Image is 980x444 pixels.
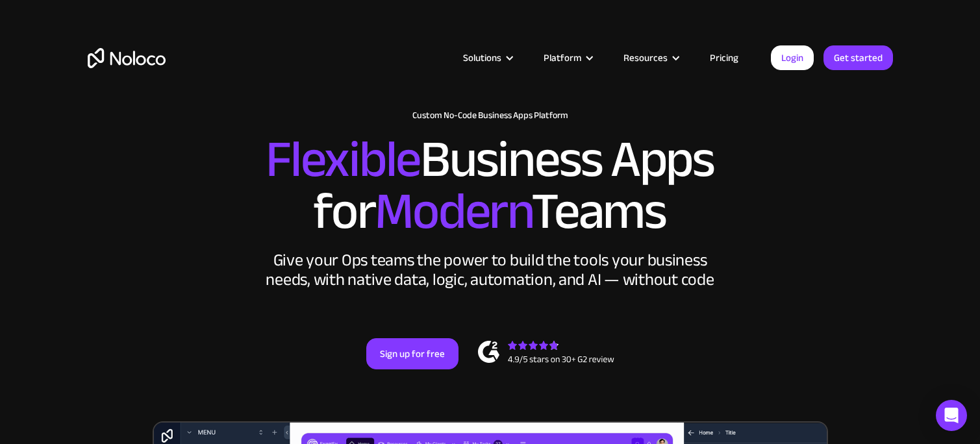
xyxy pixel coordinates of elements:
div: Solutions [447,49,527,66]
a: Login [771,45,814,70]
a: Pricing [694,49,755,66]
a: Sign up for free [366,338,459,369]
div: Platform [527,49,607,66]
div: Solutions [463,49,501,66]
div: Open Intercom Messenger [936,400,967,431]
span: Flexible [266,111,420,208]
a: home [88,48,166,68]
a: Get started [823,45,893,70]
div: Resources [623,49,668,66]
div: Platform [544,49,581,66]
div: Resources [607,49,694,66]
span: Modern [375,163,531,260]
h2: Business Apps for Teams [88,134,893,238]
div: Give your Ops teams the power to build the tools your business needs, with native data, logic, au... [263,251,718,290]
